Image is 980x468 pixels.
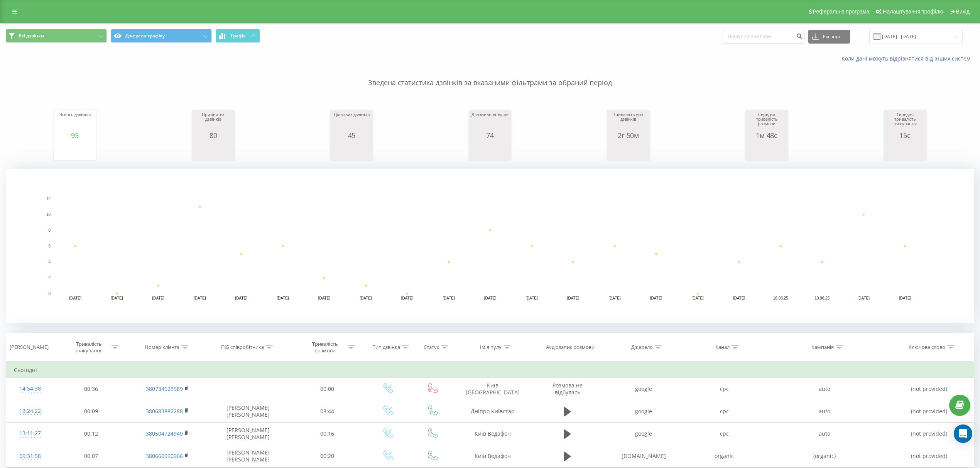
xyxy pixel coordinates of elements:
button: Експорт [808,30,850,44]
div: ПІБ співробітника [221,344,264,351]
div: 15с [886,131,924,139]
text: 2 [48,276,51,280]
div: 80 [194,131,233,139]
text: [DATE] [235,296,248,300]
text: 4 [48,260,51,264]
td: [DOMAIN_NAME] [603,445,684,467]
span: Розмова не відбулась [553,382,583,396]
text: 18.08.25 [773,296,788,300]
span: Графік [231,33,246,39]
div: Цільових дзвінків [332,112,371,131]
td: Сьогодні [6,362,974,378]
div: Статус [424,344,439,351]
div: Ім'я пулу [480,344,502,351]
a: 380504724949 [146,430,183,437]
div: Канал [715,344,730,351]
div: 45 [332,131,371,139]
div: Прийнятих дзвінків [194,112,233,131]
div: 09:31:58 [14,449,46,464]
text: [DATE] [857,296,870,300]
div: [PERSON_NAME] [10,344,49,351]
td: organic [684,445,765,467]
td: auto [765,400,884,423]
text: 8 [48,228,51,232]
td: Дніпро Київстар [454,400,532,423]
td: (organic) [765,445,884,467]
svg: A chart. [6,169,974,323]
td: 00:07 [54,445,128,467]
div: Середня тривалість розмови [747,112,786,131]
text: 0 [48,291,51,296]
td: [PERSON_NAME] [PERSON_NAME] [206,400,290,423]
td: [PERSON_NAME] [PERSON_NAME] [206,423,290,445]
button: Графік [216,29,260,43]
div: Кампанія [811,344,834,351]
text: [DATE] [691,296,704,300]
div: 13:24:22 [14,404,46,419]
td: 00:16 [290,423,365,445]
text: [DATE] [318,296,331,300]
text: 10 [46,212,51,217]
td: cpc [684,400,765,423]
button: Всі дзвінки [6,29,107,43]
text: 6 [48,244,51,248]
div: A chart. [609,139,648,162]
text: [DATE] [69,296,82,300]
td: 00:12 [54,423,128,445]
div: 74 [471,131,509,139]
td: Київ Водафон [454,423,532,445]
text: [DATE] [733,296,745,300]
span: Всі дзвінки [19,33,44,39]
div: Дзвонили вперше [471,112,509,131]
td: google [603,423,684,445]
div: 2г 50м [609,131,648,139]
td: auto [765,378,884,400]
div: A chart. [56,139,94,162]
td: google [603,400,684,423]
svg: A chart. [471,139,509,162]
div: A chart. [886,139,924,162]
text: [DATE] [608,296,621,300]
div: Тип дзвінка [373,344,400,351]
td: 08:44 [290,400,365,423]
div: A chart. [332,139,371,162]
text: [DATE] [194,296,206,300]
div: Open Intercom Messenger [954,424,972,443]
td: 00:00 [290,378,365,400]
text: [DATE] [525,296,538,300]
a: 380734623589 [146,385,183,392]
td: Київ [GEOGRAPHIC_DATA] [454,378,532,400]
div: 14:54:38 [14,381,46,396]
td: (not provided) [884,445,974,467]
span: Вихід [956,8,970,15]
div: Ключове слово [909,344,945,351]
div: 1м 48с [747,131,786,139]
button: Джерела трафіку [111,29,212,43]
td: [PERSON_NAME] [PERSON_NAME] [206,445,290,467]
span: Налаштування профілю [883,8,943,15]
a: Коли дані можуть відрізнятися вiд інших систем [841,55,974,62]
div: 13:11:27 [14,426,46,441]
td: google [603,378,684,400]
a: 380683882288 [146,407,183,415]
text: [DATE] [152,296,165,300]
svg: A chart. [747,139,786,162]
td: (not provided) [884,378,974,400]
text: [DATE] [277,296,289,300]
input: Пошук за номером [723,30,804,44]
div: Тривалість очікування [68,341,110,354]
text: [DATE] [360,296,372,300]
text: [DATE] [650,296,662,300]
span: Реферальна програма [813,8,870,15]
div: Номер клієнта [145,344,179,351]
text: [DATE] [401,296,414,300]
td: 00:09 [54,400,128,423]
div: Джерело [631,344,653,351]
text: 19.08.25 [814,296,830,300]
svg: A chart. [194,139,233,162]
td: (not provided) [884,400,974,423]
p: Зведена статистика дзвінків за вказаними фільтрами за обраний період [6,62,974,88]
